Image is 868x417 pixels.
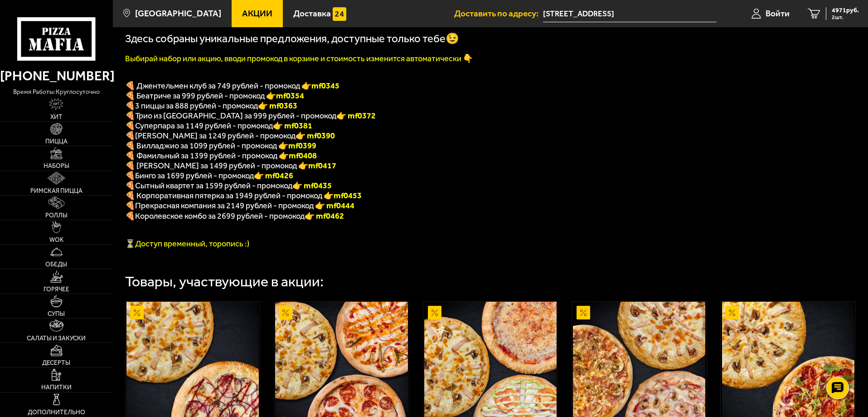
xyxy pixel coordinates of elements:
span: [GEOGRAPHIC_DATA] [135,9,221,18]
span: Королевское комбо за 2699 рублей - промокод [135,211,305,221]
font: 👉 mf0363 [258,101,297,111]
span: Акции [242,9,272,18]
span: Десерты [42,360,70,366]
img: Акционный [428,306,441,319]
font: 🍕 [125,101,135,111]
span: Пушкинский район, посёлок Шушары, Петербургское шоссе, 64к1 [543,5,717,22]
span: Прекрасная компания за 2149 рублей - промокод [135,201,315,211]
span: Трио из [GEOGRAPHIC_DATA] за 999 рублей - промокод [135,111,336,121]
img: 15daf4d41897b9f0e9f617042186c801.svg [333,7,346,21]
img: Акционный [279,306,292,319]
b: mf0408 [289,151,317,161]
input: Ваш адрес доставки [543,5,717,22]
b: 👉 mf0426 [254,171,293,181]
img: Акционный [725,306,739,319]
span: WOK [49,237,63,243]
span: 🍕 Вилладжио за 1099 рублей - промокод 👉 [125,141,316,151]
span: ⏳Доступ временный, торопись :) [125,239,249,249]
span: 2 шт. [832,15,859,20]
img: Акционный [130,306,144,319]
span: 4971 руб. [832,7,859,14]
b: mf0354 [276,91,304,101]
b: mf0345 [311,81,339,91]
b: mf0399 [288,141,316,151]
span: 3 пиццы за 888 рублей - промокод [135,101,258,111]
span: Роллы [45,212,68,219]
b: mf0417 [308,161,336,171]
font: 🍕 [125,121,135,131]
span: 🍕 Джентельмен клуб за 749 рублей - промокод 👉 [125,81,339,91]
font: 👉 mf0462 [305,211,344,221]
span: Напитки [41,384,72,391]
font: 👉 mf0444 [315,201,354,211]
span: Здесь собраны уникальные предложения, доступные только тебе😉 [125,32,459,45]
font: Выбирай набор или акцию, вводи промокод в корзине и стоимость изменится автоматически 👇 [125,54,473,64]
span: Бинго за 1699 рублей - промокод [135,171,254,181]
font: 👉 mf0372 [336,111,376,121]
span: Хит [50,114,63,120]
span: Доставить по адресу: [454,9,543,18]
span: Салаты и закуски [27,335,86,342]
b: 👉 mf0435 [292,181,332,191]
b: 👉 mf0390 [296,131,335,141]
b: 🍕 [125,181,135,191]
span: 🍕 [PERSON_NAME] за 1499 рублей - промокод 👉 [125,161,336,171]
font: 🍕 [125,111,135,121]
font: 🍕 [125,211,135,221]
span: Обеды [45,261,67,268]
span: [PERSON_NAME] за 1249 рублей - промокод [135,131,296,141]
span: Римская пицца [30,188,82,194]
b: 🍕 [125,131,135,141]
span: Дополнительно [28,409,85,416]
span: 🍕 Корпоративная пятерка за 1949 рублей - промокод 👉 [125,191,362,201]
span: Сытный квартет за 1599 рублей - промокод [135,181,292,191]
span: Пицца [45,138,68,145]
b: mf0453 [334,191,362,201]
span: 🍕 Фамильный за 1399 рублей - промокод 👉 [125,151,317,161]
span: 🍕 Беатриче за 999 рублей - промокод 👉 [125,91,304,101]
font: 🍕 [125,201,135,211]
span: Горячее [44,286,69,293]
span: Войти [766,9,790,18]
b: 🍕 [125,171,135,181]
span: Супы [48,311,65,317]
font: 👉 mf0381 [273,121,312,131]
div: Товары, участвующие в акции: [125,275,324,289]
span: Доставка [293,9,331,18]
img: Акционный [577,306,590,319]
span: Суперпара за 1149 рублей - промокод [135,121,273,131]
span: Наборы [44,163,69,169]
